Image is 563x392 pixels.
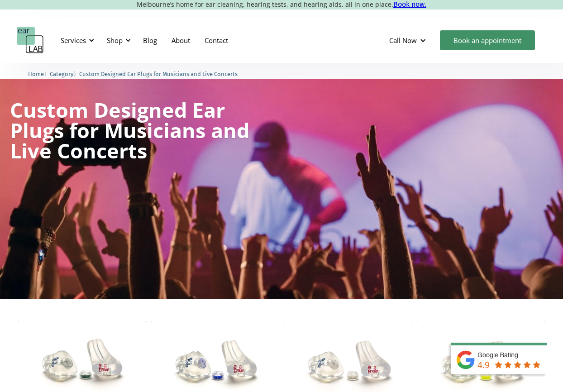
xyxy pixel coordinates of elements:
a: Blog [136,27,164,53]
a: Category [50,69,73,78]
a: home [17,27,44,54]
div: Services [55,27,97,54]
a: Home [28,69,44,78]
li: 〉 [28,69,50,79]
div: Call Now [389,36,417,45]
li: 〉 [50,69,79,79]
div: Services [61,36,86,45]
h1: Custom Designed Ear Plugs for Musicians and Live Concerts [10,100,251,161]
a: About [164,27,197,53]
div: Shop [101,27,134,54]
a: Book an appointment [440,30,535,50]
span: Custom Designed Ear Plugs for Musicians and Live Concerts [79,71,238,77]
div: Shop [107,36,123,45]
span: Home [28,71,44,77]
span: Category [50,71,73,77]
a: Contact [197,27,235,53]
a: Custom Designed Ear Plugs for Musicians and Live Concerts [79,69,238,78]
div: Call Now [382,27,435,54]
